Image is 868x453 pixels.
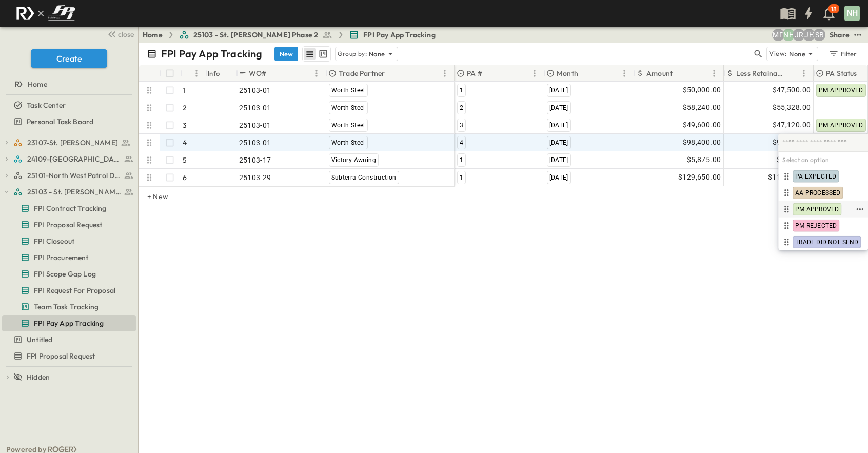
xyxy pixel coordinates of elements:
button: close [103,27,136,41]
div: Personal Task Boardtest [2,113,136,130]
span: 3 [460,122,463,129]
a: FPI Closeout [2,234,134,248]
div: Sterling Barnett (sterling@fpibuilders.com) [813,29,825,41]
a: Team Task Tracking [2,300,134,314]
span: Untitled [27,334,52,345]
button: kanban view [317,48,329,60]
div: PA EXPECTED [780,170,866,183]
span: PM APPROVED [819,122,863,129]
nav: breadcrumbs [143,30,442,40]
span: FPI Request For Proposal [34,285,115,296]
span: TRADE DID NOT SEND [795,238,858,246]
p: PA Status [826,68,857,78]
span: 25103-29 [239,172,271,183]
button: Menu [190,67,203,80]
div: 24109-St. Teresa of Calcutta Parish Halltest [2,151,136,167]
a: Untitled [2,332,134,347]
span: PM APPROVED [819,87,863,94]
p: + New [147,191,153,202]
span: Home [28,79,47,89]
a: FPI Proposal Request [2,349,134,363]
div: Share [830,30,850,40]
span: Worth Steel [331,87,365,94]
p: View: [769,48,787,60]
div: FPI Contract Trackingtest [2,200,136,216]
div: PM REJECTED [780,220,866,232]
p: PA # [467,68,482,78]
img: c8d7d1ed905e502e8f77bf7063faec64e13b34fdb1f2bdd94b0e311fc34f8000.png [12,3,79,24]
span: [DATE] [549,139,568,146]
a: 24109-St. Teresa of Calcutta Parish Hall [13,152,134,166]
a: Personal Task Board [2,114,134,129]
div: FPI Closeouttest [2,233,136,249]
p: None [369,49,385,59]
div: FPI Proposal Requesttest [2,216,136,233]
span: $116,685.00 [768,171,811,183]
button: Menu [618,67,630,80]
a: Home [143,30,163,40]
div: table view [302,46,331,62]
a: FPI Scope Gap Log [2,267,134,281]
button: New [274,47,298,61]
a: 23107-St. [PERSON_NAME] [13,135,134,150]
div: Monica Pruteanu (mpruteanu@fpibuilders.com) [772,29,784,41]
a: FPI Request For Proposal [2,283,134,298]
a: 25103 - St. [PERSON_NAME] Phase 2 [179,30,333,40]
span: FPI Closeout [34,236,74,246]
button: Sort [387,68,398,79]
div: FPI Scope Gap Logtest [2,266,136,282]
span: $58,240.00 [683,102,721,113]
button: NH [843,5,861,22]
div: Filter [828,48,857,60]
span: $129,650.00 [678,171,721,183]
span: FPI Proposal Request [34,220,102,230]
button: Filter [824,47,860,61]
p: 2 [183,103,187,113]
div: FPI Proposal Requesttest [2,348,136,364]
a: FPI Pay App Tracking [2,316,134,330]
span: 25103-01 [239,103,271,113]
span: Task Center [27,100,66,110]
button: Menu [439,67,451,80]
span: 25103-17 [239,155,271,165]
div: FPI Procurementtest [2,249,136,266]
p: FPI Pay App Tracking [161,47,262,61]
div: TRADE DID NOT SEND [780,236,866,248]
span: [DATE] [549,122,568,129]
button: Menu [708,67,720,80]
button: Sort [269,68,280,79]
span: Subterra Construction [331,174,397,181]
span: $50,000.00 [683,84,721,96]
p: Group by: [338,49,367,59]
span: $93,480.00 [773,136,811,148]
a: FPI Pay App Tracking [349,30,435,40]
a: 25101-North West Patrol Division [13,168,134,183]
span: $47,500.00 [773,84,811,96]
div: # [180,65,206,82]
div: Jose Hurtado (jhurtado@fpibuilders.com) [803,29,815,41]
span: close [118,29,134,40]
p: None [789,49,805,59]
p: Less Retainage Amount [736,68,784,78]
span: $98,400.00 [683,136,721,148]
div: Jayden Ramirez (jramirez@fpibuilders.com) [793,29,805,41]
span: PM APPROVED [795,205,839,213]
span: FPI Pay App Tracking [363,30,435,40]
p: 6 [183,172,187,183]
button: Menu [310,67,323,80]
span: 1 [460,156,463,164]
p: 5 [183,155,187,165]
a: FPI Procurement [2,250,134,265]
span: [DATE] [549,174,568,181]
span: FPI Pay App Tracking [34,318,104,328]
button: Sort [786,68,798,79]
button: Menu [528,67,541,80]
div: NH [844,6,860,21]
span: $55,328.00 [773,102,811,113]
button: Sort [675,68,686,79]
a: Task Center [2,98,134,112]
div: Info [206,65,236,82]
span: $5,287.50 [777,154,811,166]
span: $49,600.00 [683,119,721,131]
button: Sort [184,68,195,79]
